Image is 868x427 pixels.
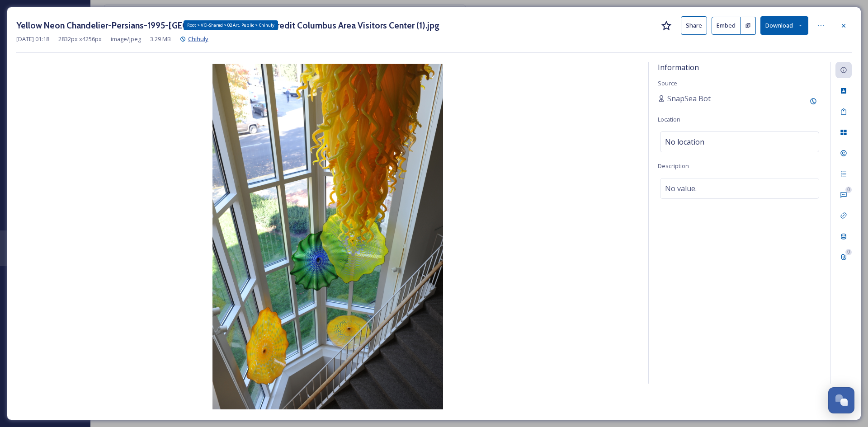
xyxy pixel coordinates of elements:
button: Share [681,16,707,35]
span: [DATE] 01:18 [16,35,49,43]
button: Download [760,16,808,35]
button: Open Chat [828,387,854,413]
div: 0 [845,249,852,255]
span: Location [658,115,680,123]
h3: Yellow Neon Chandelier-Persians-1995-[GEOGRAPHIC_DATA] (SR) credit Columbus Area Visitors Center ... [16,19,439,32]
span: Information [658,62,699,72]
div: Root > VCI-Shared > 02 Art, Public > Chihuly [184,20,278,30]
div: 0 [845,187,852,193]
span: Description [658,162,689,170]
span: Source [658,79,677,87]
img: local2-15227-Yellow%20Neon%20Chandelier-Persians-1995-Chihuly%20%28SR%29%20credit%20Columbus%20Ar... [16,64,639,409]
button: Embed [712,17,741,35]
span: No location [665,136,704,147]
span: image/jpeg [111,35,141,43]
span: 2832 px x 4256 px [58,35,102,43]
span: Chihuly [188,35,208,43]
span: No value. [665,183,697,194]
span: 3.29 MB [150,35,171,43]
span: SnapSea Bot [667,93,711,104]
